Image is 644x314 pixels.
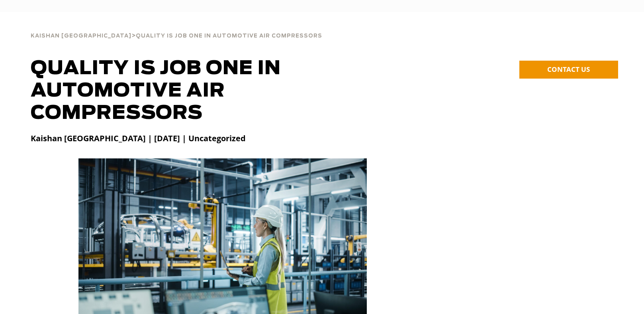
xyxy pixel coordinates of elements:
span: Quality is Job One in Automotive Air Compressors [136,34,322,39]
span: CONTACT US [547,65,590,74]
div: > [31,24,322,42]
strong: Kaishan [GEOGRAPHIC_DATA] | [DATE] | Uncategorized [31,133,246,144]
span: Kaishan [GEOGRAPHIC_DATA] [31,34,131,39]
a: CONTACT US [519,61,618,79]
a: Quality is Job One in Automotive Air Compressors [136,32,322,39]
h1: Quality is Job One in Automotive Air Compressors [31,57,400,124]
a: Kaishan [GEOGRAPHIC_DATA] [31,32,131,39]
